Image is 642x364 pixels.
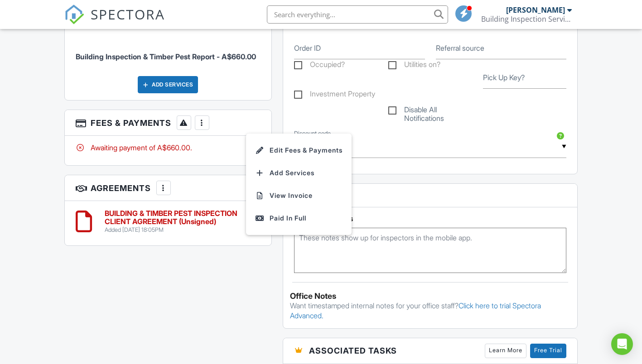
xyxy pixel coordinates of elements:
div: Awaiting payment of A$660.00. [76,143,261,153]
a: Learn More [485,344,526,358]
li: Service: Building Inspection & Timber Pest Report [76,35,261,69]
label: Disable All Notifications [388,105,472,117]
input: Search everything... [267,5,448,24]
div: Add Services [138,76,198,93]
div: [PERSON_NAME] [506,5,565,14]
h6: BUILDING & TIMBER PEST INSPECTION CLIENT AGREEMENT (Unsigned) [105,210,250,225]
h3: Notes [283,184,577,207]
label: Discount code [294,129,331,138]
div: Open Intercom Messenger [611,333,633,355]
div: Office Notes [290,292,570,301]
p: Want timestamped internal notes for your office staff? [290,301,570,321]
span: Associated Tasks [309,345,397,357]
div: Building Inspection Services [481,14,572,24]
h3: Agreements [65,175,271,201]
input: Pick Up Key? [483,67,566,89]
span: Building Inspection & Timber Pest Report - A$660.00 [76,52,256,61]
h5: Inspector Notes [294,214,566,223]
label: Pick Up Key? [483,72,525,82]
label: Order ID [294,43,321,53]
a: BUILDING & TIMBER PEST INSPECTION CLIENT AGREEMENT (Unsigned) Added [DATE] 18:05PM [105,210,250,234]
img: The Best Home Inspection Software - Spectora [64,5,84,24]
label: Occupied? [294,60,345,72]
a: SPECTORA [64,12,165,31]
label: Investment Property [294,90,375,101]
label: Utilities on? [388,60,440,72]
a: Free Trial [530,344,566,358]
label: Referral source [436,43,484,53]
span: SPECTORA [91,5,165,24]
h3: Fees & Payments [65,110,271,136]
div: Added [DATE] 18:05PM [105,226,250,234]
